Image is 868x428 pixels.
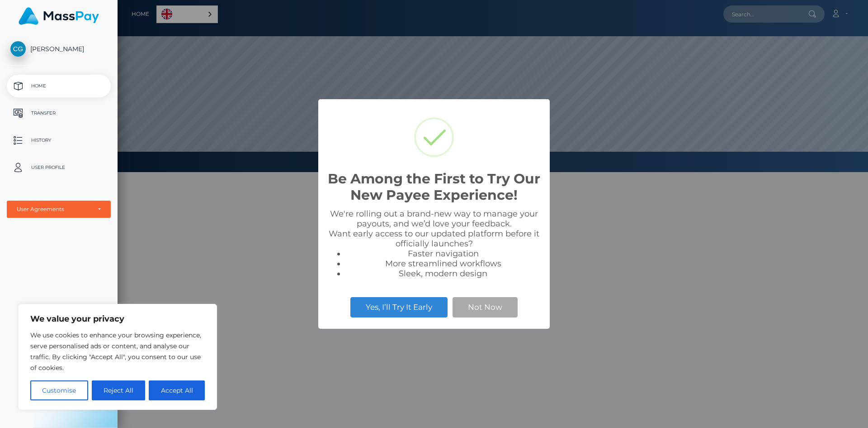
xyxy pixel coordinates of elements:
[30,313,205,324] p: We value your privacy
[92,380,146,400] button: Reject All
[149,380,205,400] button: Accept All
[10,134,107,147] p: History
[10,79,107,93] p: Home
[327,209,541,279] div: We're rolling out a brand-new way to manage your payouts, and we’d love your feedback. Want early...
[453,297,518,317] button: Not Now
[345,249,541,259] li: Faster navigation
[7,201,111,218] button: User Agreements
[350,297,448,317] button: Yes, I’ll Try It Early
[19,7,99,25] img: MassPay
[345,259,541,269] li: More streamlined workflows
[30,380,88,400] button: Customise
[18,304,217,410] div: We value your privacy
[17,206,91,213] div: User Agreements
[327,171,541,203] h2: Be Among the First to Try Our New Payee Experience!
[30,330,205,373] p: We use cookies to enhance your browsing experience, serve personalised ads or content, and analys...
[10,106,107,120] p: Transfer
[7,45,111,53] span: [PERSON_NAME]
[345,269,541,279] li: Sleek, modern design
[10,161,107,174] p: User Profile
